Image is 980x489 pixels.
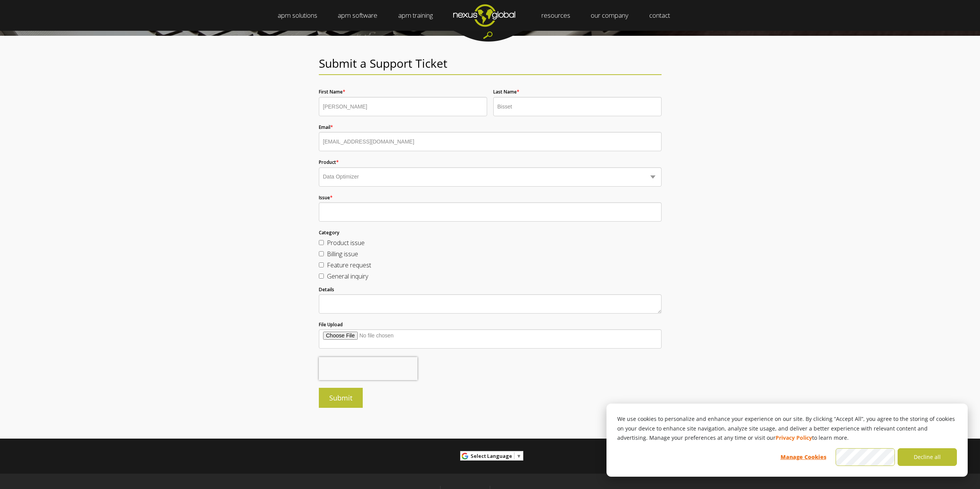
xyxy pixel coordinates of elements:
span: Category [319,229,339,236]
span: Product issue [327,239,365,247]
input: Feature request [319,262,324,267]
span: Billing issue [327,250,358,258]
p: We use cookies to personalize and enhance your experience on our site. By clicking “Accept All”, ... [617,414,957,443]
span: Select Language [471,452,512,459]
button: Accept all [836,448,895,466]
button: Manage Cookies [774,448,833,466]
iframe: reCAPTCHA [319,357,417,380]
span: Email [319,124,330,130]
input: General inquiry [319,274,324,279]
h2: Submit a Support Ticket [319,57,662,70]
div: Cookie banner [606,404,968,477]
span: Last Name [493,88,517,95]
span: Product [319,159,336,165]
span: Details [319,286,334,293]
span: ▼ [516,452,521,459]
button: Decline all [898,448,957,466]
span: File Upload [319,321,343,328]
span: General inquiry [327,272,368,280]
a: Privacy Policy [776,433,812,443]
input: Product issue [319,240,324,245]
span: Feature request [327,261,371,269]
input: Submit [319,388,363,408]
input: Billing issue [319,251,324,256]
a: Select Language​ [471,450,521,462]
span: Issue [319,194,330,201]
span: First Name [319,88,343,95]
